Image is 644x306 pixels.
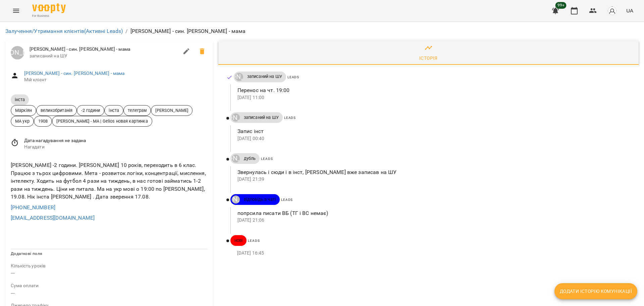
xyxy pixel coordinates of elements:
[237,250,628,257] p: [DATE] 16:45
[232,155,240,163] div: Юрій Тимочко
[11,204,55,211] a: [PHONE_NUMBER]
[607,6,617,15] img: avatar_s.png
[24,71,125,76] a: [PERSON_NAME] - син. [PERSON_NAME] - мама
[11,251,42,256] span: Додаткові поля
[30,53,178,59] span: записаний на ШУ
[237,176,628,183] p: [DATE] 21:39
[237,127,628,135] p: Запис інст
[5,27,639,35] nav: breadcrumb
[419,54,438,62] div: Історія
[230,237,247,244] span: нові
[240,196,280,203] span: відповідь в чаті
[11,269,208,277] p: ---
[34,118,52,124] span: 1908
[232,114,240,122] div: Луцук Маркіян
[237,168,628,176] p: Звернулась і сюди і в інст, [PERSON_NAME] вже записав на ШУ
[560,287,632,295] span: Додати історію комунікації
[235,73,243,81] div: Луцук Маркіян
[9,160,209,202] div: [PERSON_NAME] -2 години. [PERSON_NAME] 10 років, переходить в 6 клас. Працює з тьрох цифровими. М...
[11,282,208,289] p: field-description
[261,157,273,161] span: Leads
[240,115,283,121] span: записаний на ШУ
[230,195,240,204] a: [PERSON_NAME]
[240,156,260,162] span: дубль
[8,3,24,19] button: Menu
[125,27,127,35] li: /
[237,94,628,101] p: [DATE] 11:00
[105,107,123,114] span: інста
[11,215,95,221] a: [EMAIL_ADDRESS][DOMAIN_NAME]
[287,75,299,79] span: Leads
[11,46,24,59] div: Луцук Маркіян
[151,107,192,114] span: [PERSON_NAME]
[230,155,240,163] a: [PERSON_NAME]
[626,7,633,14] span: UA
[237,86,628,94] p: Перенос на чт. 19:00
[24,144,208,150] span: Нагадати
[11,97,29,102] span: інста
[284,116,296,120] span: Leads
[52,118,152,124] span: [PERSON_NAME] - МА | Gelios новая картинка
[11,289,208,297] p: ---
[11,107,36,114] span: Маркіян
[30,46,178,53] span: [PERSON_NAME] - син. [PERSON_NAME] - мама
[230,114,240,122] a: [PERSON_NAME]
[554,283,637,299] button: Додати історію комунікації
[32,14,66,18] span: For Business
[237,217,628,224] p: [DATE] 21:06
[248,239,260,243] span: Leads
[237,209,628,217] p: попрсила писати ВБ (ТГ і ВС немає)
[5,28,123,34] a: Залучення/Утримання клієнтів(Активні Leads)
[24,77,208,83] span: Мій клієнт
[11,46,24,59] a: [PERSON_NAME]
[555,2,567,9] span: 99+
[234,73,243,81] a: [PERSON_NAME]
[232,195,240,204] div: Юрій Тимочко
[32,3,66,13] img: Voopty Logo
[24,137,208,144] span: Дата нагадування не задана
[624,4,636,17] button: UA
[124,107,151,114] span: телеграм
[237,135,628,142] p: [DATE] 00:40
[11,263,208,269] p: field-description
[77,107,104,114] span: -2 години
[11,118,34,124] span: МА укр
[243,74,286,80] span: записаний на ШУ
[37,107,76,114] span: великобританія
[281,198,293,202] span: Leads
[130,27,246,35] p: [PERSON_NAME] - син. [PERSON_NAME] - мама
